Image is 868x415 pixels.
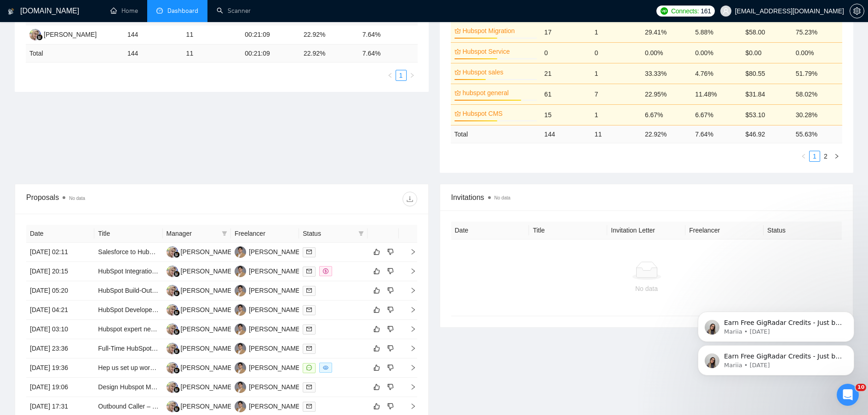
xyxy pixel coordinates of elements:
[222,231,227,236] span: filter
[26,225,94,243] th: Date
[591,104,641,125] td: 1
[792,63,842,84] td: 51.79%
[98,364,312,371] a: Hep us set up workflows in [GEOGRAPHIC_DATA] (service and sales hub)
[94,281,162,301] td: HubSpot Build-Out Specialist Needed
[94,225,162,243] th: Title
[374,403,380,410] span: like
[463,108,535,119] a: Hubspot CMS
[591,42,641,63] td: 0
[235,304,246,316] img: YK
[110,7,138,15] a: homeHome
[591,84,641,104] td: 7
[249,324,302,334] div: [PERSON_NAME]
[387,73,393,78] span: left
[387,364,394,371] span: dislike
[371,324,382,335] button: like
[163,225,231,243] th: Manager
[809,151,820,162] li: 1
[723,8,729,14] span: user
[94,320,162,339] td: Hubspot expert needed for b2b marketing agency
[98,248,236,256] a: Salesforce to HubSpot Data Migration Specialist
[173,387,180,393] img: gigradar-bm.png
[385,381,396,392] button: dislike
[306,249,312,255] span: mail
[26,301,94,320] td: [DATE] 04:21
[834,153,839,159] span: right
[402,364,416,371] span: right
[820,151,831,162] li: 2
[359,25,418,45] td: 7.64%
[235,248,302,255] a: YK[PERSON_NAME]
[181,382,234,392] div: [PERSON_NAME]
[821,151,831,161] a: 2
[235,306,302,313] a: YK[PERSON_NAME]
[742,125,792,143] td: $ 46.92
[831,151,842,162] li: Next Page
[387,267,394,275] span: dislike
[837,384,859,406] iframe: Intercom live chat
[94,339,162,358] td: Full-Time HubSpot CRM Expert Needed for Marketing & Sales Automation
[98,403,326,410] a: Outbound Caller – Lead Follow-Up and Appointment Setting / Customer Service
[540,84,591,104] td: 61
[387,403,394,410] span: dislike
[371,246,382,257] button: like
[374,364,380,371] span: like
[249,401,302,411] div: [PERSON_NAME]
[94,262,162,281] td: HubSpot Integration Specialist for Pest Control Company (HubSpot, RingCentral, Field Routes)
[356,227,366,240] span: filter
[181,343,234,353] div: [PERSON_NAME]
[241,25,300,45] td: 00:21:09
[810,151,820,161] a: 1
[742,84,792,104] td: $31.84
[167,383,234,390] a: NN[PERSON_NAME]
[451,222,529,239] th: Date
[235,267,302,274] a: YK[PERSON_NAME]
[540,42,591,63] td: 0
[167,402,234,409] a: NN[PERSON_NAME]
[306,384,312,390] span: mail
[235,401,246,412] img: YK
[300,25,359,45] td: 22.92%
[249,363,302,373] div: [PERSON_NAME]
[641,125,691,143] td: 22.92 %
[167,248,234,255] a: NN[PERSON_NAME]
[303,228,354,239] span: Status
[94,301,162,320] td: HubSpot Developer, Engineer, Automation
[371,381,382,392] button: like
[167,344,234,352] a: NN[PERSON_NAME]
[831,151,842,162] button: right
[385,266,396,277] button: dislike
[359,45,418,63] td: 7.64 %
[607,222,685,239] th: Invitation Letter
[323,365,328,370] span: eye
[306,307,312,313] span: mail
[167,401,178,412] img: NN
[235,286,302,294] a: YK[PERSON_NAME]
[167,286,234,294] a: NN[PERSON_NAME]
[396,70,407,81] li: 1
[124,45,183,63] td: 144
[402,403,416,409] span: right
[540,22,591,42] td: 17
[183,45,241,63] td: 11
[249,343,302,353] div: [PERSON_NAME]
[374,383,380,391] span: like
[241,45,300,63] td: 00:21:09
[26,320,94,339] td: [DATE] 03:10
[387,383,394,391] span: dislike
[494,195,511,200] span: No data
[591,125,641,143] td: 11
[374,325,380,333] span: like
[231,225,299,243] th: Freelancer
[463,88,535,98] a: hubspot general
[691,22,742,42] td: 5.88%
[249,266,302,276] div: [PERSON_NAME]
[371,343,382,354] button: like
[451,192,842,203] span: Invitations
[156,7,163,14] span: dashboard
[306,326,312,332] span: mail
